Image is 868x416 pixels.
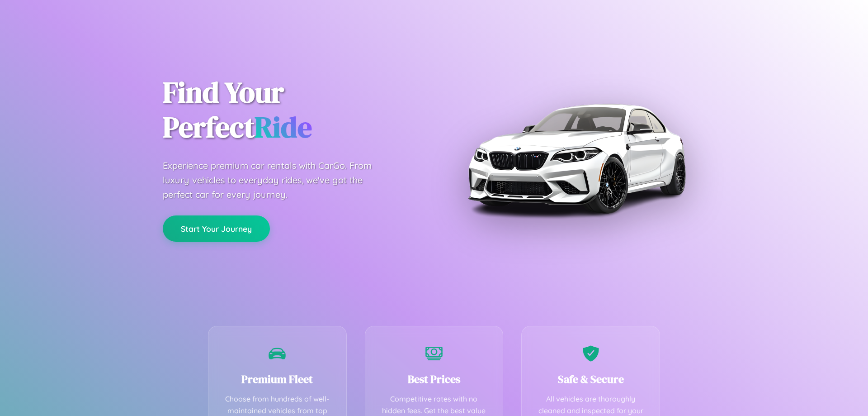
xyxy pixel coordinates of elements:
[535,372,646,387] h3: Safe & Secure
[255,107,312,147] span: Ride
[163,158,389,202] p: Experience premium car rentals with CarGo. From luxury vehicles to everyday rides, we've got the ...
[463,45,689,272] img: Premium BMW car rental vehicle
[379,372,490,387] h3: Best Prices
[163,75,420,145] h1: Find Your Perfect
[222,372,333,387] h3: Premium Fleet
[163,215,270,242] button: Start Your Journey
